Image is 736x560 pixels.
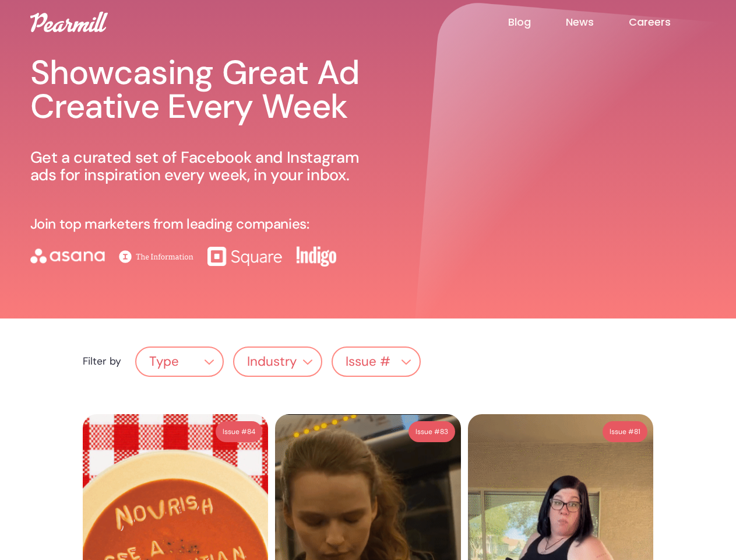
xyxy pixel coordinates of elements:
a: News [566,15,629,29]
div: Issue # [223,425,247,439]
div: Issue # [610,425,634,439]
a: Issue #81 [603,421,647,442]
div: Type [136,351,223,373]
img: Pearmill logo [30,12,108,32]
div: Industry [234,351,321,373]
div: Issue # [346,355,390,369]
h1: Showcasing Great Ad Creative Every Week [30,56,371,123]
p: Get a curated set of Facebook and Instagram ads for inspiration every week, in your inbox. [30,149,371,184]
div: 83 [440,425,448,439]
div: Issue # [415,425,440,439]
div: 81 [634,425,640,439]
p: Join top marketers from leading companies: [30,216,309,232]
div: Industry [247,355,297,369]
div: 84 [247,425,255,439]
a: Careers [629,15,706,29]
div: Type [149,355,179,369]
a: Blog [508,15,566,29]
a: Issue #83 [409,421,455,442]
a: Issue #84 [216,421,262,442]
div: Issue # [333,351,420,373]
div: Filter by [83,356,121,367]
